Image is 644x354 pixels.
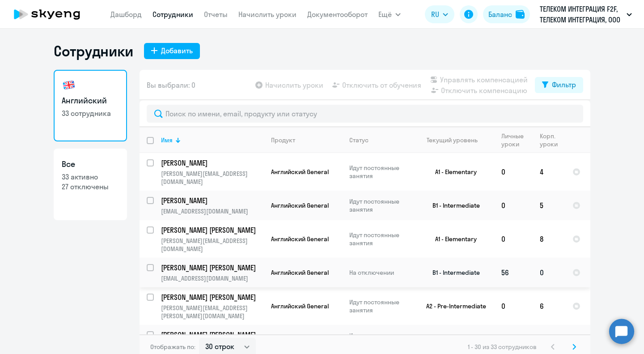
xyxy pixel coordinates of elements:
[411,220,494,258] td: A1 - Elementary
[468,343,537,351] span: 1 - 30 из 33 сотрудников
[488,9,512,20] div: Баланс
[161,304,263,320] p: [PERSON_NAME][EMAIL_ADDRESS][PERSON_NAME][DOMAIN_NAME]
[533,153,565,191] td: 4
[62,108,119,118] p: 33 сотрудника
[540,132,565,148] div: Корп. уроки
[161,207,263,215] p: [EMAIL_ADDRESS][DOMAIN_NAME]
[494,287,533,325] td: 0
[552,79,576,90] div: Фильтр
[161,136,263,144] div: Имя
[494,191,533,220] td: 0
[54,42,133,60] h1: Сотрудники
[411,153,494,191] td: A1 - Elementary
[349,136,369,144] div: Статус
[110,10,142,19] a: Дашборд
[540,4,623,25] p: ТЕЛЕКОМ ИНТЕГРАЦИЯ F2F, ТЕЛЕКОМ ИНТЕГРАЦИЯ, ООО
[494,220,533,258] td: 0
[349,197,411,213] p: Идут постоянные занятия
[349,269,411,277] p: На отключении
[161,136,173,144] div: Имя
[494,153,533,191] td: 0
[418,136,494,144] div: Текущий уровень
[161,225,263,235] a: [PERSON_NAME] [PERSON_NAME]
[161,274,263,282] p: [EMAIL_ADDRESS][DOMAIN_NAME]
[533,287,565,325] td: 6
[501,132,524,148] div: Личные уроки
[161,158,263,168] a: [PERSON_NAME]
[153,10,193,19] a: Сотрудники
[533,258,565,287] td: 0
[161,196,263,205] a: [PERSON_NAME]
[411,191,494,220] td: B1 - Intermediate
[349,231,411,247] p: Идут постоянные занятия
[271,136,342,144] div: Продукт
[494,258,533,287] td: 56
[349,332,411,348] p: Идут постоянные занятия
[516,10,525,19] img: balance
[161,330,263,340] a: [PERSON_NAME] [PERSON_NAME]
[425,5,454,23] button: RU
[161,158,262,168] p: [PERSON_NAME]
[271,201,329,209] span: Английский General
[147,105,583,123] input: Поиск по имени, email, продукту или статусу
[501,132,532,148] div: Личные уроки
[411,287,494,325] td: A2 - Pre-Intermediate
[427,136,478,144] div: Текущий уровень
[411,258,494,287] td: B1 - Intermediate
[62,172,119,182] p: 33 активно
[271,269,329,277] span: Английский General
[147,80,195,90] span: Вы выбрали: 0
[204,10,228,19] a: Отчеты
[271,136,295,144] div: Продукт
[483,5,530,23] button: Балансbalance
[161,237,263,253] p: [PERSON_NAME][EMAIL_ADDRESS][DOMAIN_NAME]
[431,9,439,20] span: RU
[533,191,565,220] td: 5
[144,43,200,59] button: Добавить
[540,132,558,148] div: Корп. уроки
[54,149,127,220] a: Все33 активно27 отключены
[535,77,583,93] button: Фильтр
[62,78,76,92] img: english
[349,298,411,314] p: Идут постоянные занятия
[161,170,263,186] p: [PERSON_NAME][EMAIL_ADDRESS][DOMAIN_NAME]
[161,45,193,56] div: Добавить
[150,343,195,351] span: Отображать по:
[161,292,263,302] a: [PERSON_NAME] [PERSON_NAME]
[307,10,368,19] a: Документооборот
[161,292,262,302] p: [PERSON_NAME] [PERSON_NAME]
[161,196,262,205] p: [PERSON_NAME]
[378,9,392,20] span: Ещё
[161,330,262,340] p: [PERSON_NAME] [PERSON_NAME]
[271,302,329,310] span: Английский General
[62,158,119,170] h3: Все
[161,225,262,235] p: [PERSON_NAME] [PERSON_NAME]
[161,263,263,273] a: [PERSON_NAME] [PERSON_NAME]
[238,10,297,19] a: Начислить уроки
[62,95,119,107] h3: Английский
[161,263,262,273] p: [PERSON_NAME] [PERSON_NAME]
[62,182,119,192] p: 27 отключены
[349,136,411,144] div: Статус
[378,5,401,23] button: Ещё
[349,164,411,180] p: Идут постоянные занятия
[54,70,127,141] a: Английский33 сотрудника
[271,235,329,243] span: Английский General
[271,168,329,176] span: Английский General
[535,4,636,25] button: ТЕЛЕКОМ ИНТЕГРАЦИЯ F2F, ТЕЛЕКОМ ИНТЕГРАЦИЯ, ООО
[533,220,565,258] td: 8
